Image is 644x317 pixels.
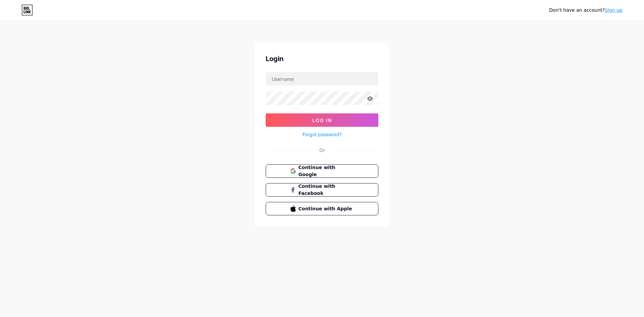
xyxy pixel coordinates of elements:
span: Continue with Google [299,164,354,178]
button: Continue with Apple [266,202,378,215]
a: Forgot password? [303,131,342,138]
button: Continue with Google [266,164,378,178]
span: Continue with Facebook [299,183,354,197]
div: Or [319,147,325,154]
span: Log In [312,117,332,123]
div: Don't have an account? [549,7,623,14]
button: Log In [266,113,378,127]
span: Continue with Apple [299,205,354,212]
input: Username [266,72,378,86]
div: Login [266,54,378,64]
button: Continue with Facebook [266,183,378,197]
a: Sign up [605,7,623,13]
